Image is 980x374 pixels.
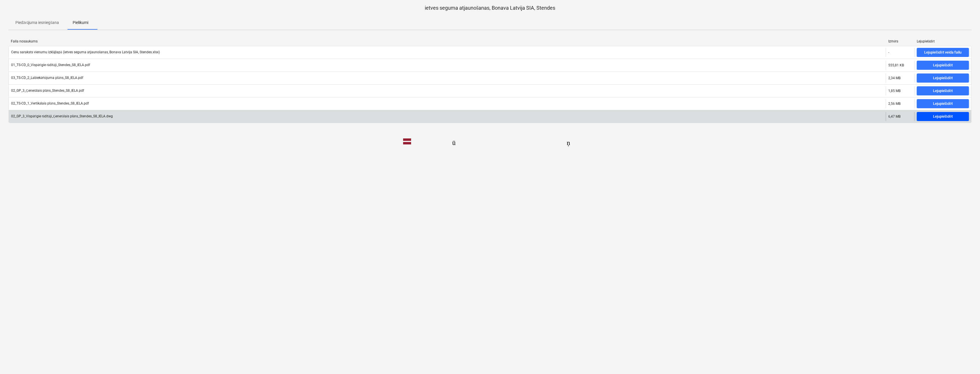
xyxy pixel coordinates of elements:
font: Lejupielādēt [933,63,953,67]
font: 2,56 MB [888,102,901,106]
font: Lejupielādēt veida failu [924,50,961,54]
button: Lejupielādēt veida failu [917,48,969,57]
button: Lejupielādēt [917,99,969,108]
button: Lejupielādēt [917,112,969,121]
font: 02_GP_3_Vispārīgie rādītāji_Ģenerālais plāns_Stendes_S8_IELA.dwg [11,114,113,118]
font: Izmērs [888,39,898,43]
font: 01_TS-CD_0_Vispārīgie rādītāji_Stendes_S8_IELA.pdf [11,63,90,67]
font: 02_GP_3_Ģenerālais plāns_Stendes_S8_IELA.pdf [11,89,84,93]
button: Lejupielādēt [917,86,969,95]
font: 2,34 MB [888,76,901,80]
font: Lejupielādēt [933,89,953,93]
button: Lejupielādēt [917,61,969,70]
button: Lejupielādēt [917,73,969,83]
font: 555,81 KB [888,63,904,67]
font: 03_TS-CD_2_Labiekārtojuma plāns_S8_IELA.pdf [11,76,83,80]
font: Lejupielādēt [917,39,935,43]
font: 1,85 MB [888,89,901,93]
font: 02_TS-CD_1_Vertikālais plāns_Stendes_S8_IELA.pdf [11,101,89,105]
font: Lejupielādēt [933,101,953,106]
font: Lejupielādēt [933,114,953,118]
font: Faila nosaukums [11,39,38,43]
font: - [888,50,889,54]
font: tastatūras_uz leju_bultiņa [411,138,577,145]
font: Cenu saraksts vienumu izklājlapā (ietves seguma atjaunošanas, Bonava Latvija SIA, Stendes.xlsx) [11,50,160,54]
font: Lejupielādēt [933,76,953,80]
font: Piedāvājuma iesniegšana [15,20,59,25]
font: ietves seguma atjaunošanas, Bonava Latvija SIA, Stendes [425,5,555,11]
font: 6,47 MB [888,115,901,118]
font: Pielikumi [73,20,88,25]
